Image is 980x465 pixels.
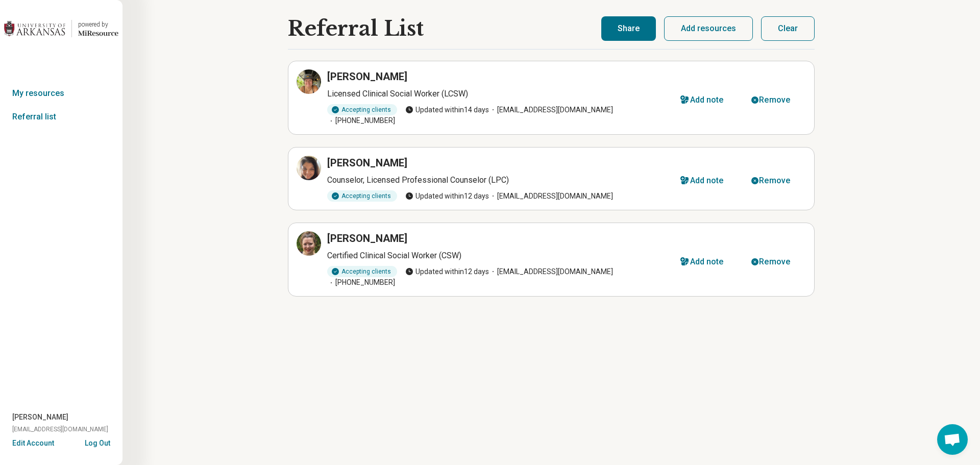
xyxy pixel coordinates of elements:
span: [EMAIL_ADDRESS][DOMAIN_NAME] [12,425,108,434]
p: Certified Clinical Social Worker (CSW) [327,250,668,262]
h3: [PERSON_NAME] [327,69,407,84]
button: Edit Account [12,438,54,449]
button: Remove [739,88,806,112]
span: [PHONE_NUMBER] [327,115,395,126]
button: Add note [668,88,740,112]
div: Accepting clients [327,104,397,115]
div: Remove [759,177,790,185]
button: Add note [668,250,740,274]
button: Clear [761,16,815,41]
h3: [PERSON_NAME] [327,231,407,246]
a: University of Arkansaspowered by [4,16,118,41]
div: powered by [78,20,118,29]
div: Accepting clients [327,190,397,202]
span: Updated within 12 days [405,266,489,277]
h3: [PERSON_NAME] [327,156,407,170]
div: Add note [690,177,724,185]
button: Remove [739,168,806,193]
button: Add note [668,168,740,193]
h1: Referral List [288,17,424,40]
img: University of Arkansas [4,16,65,41]
div: Add note [690,96,724,104]
span: [EMAIL_ADDRESS][DOMAIN_NAME] [489,105,613,115]
div: Remove [759,96,790,104]
button: Add resources [664,16,753,41]
button: Share [601,16,656,41]
p: Counselor, Licensed Professional Counselor (LPC) [327,174,668,186]
span: [EMAIL_ADDRESS][DOMAIN_NAME] [489,266,613,277]
span: [PHONE_NUMBER] [327,277,395,288]
div: Open chat [937,424,968,455]
div: Remove [759,258,790,266]
div: Accepting clients [327,266,397,277]
button: Log Out [85,438,110,446]
p: Licensed Clinical Social Worker (LCSW) [327,88,668,100]
span: [PERSON_NAME] [12,412,68,423]
button: Remove [739,250,806,274]
div: Add note [690,258,724,266]
span: [EMAIL_ADDRESS][DOMAIN_NAME] [489,191,613,202]
span: Updated within 14 days [405,105,489,115]
span: Updated within 12 days [405,191,489,202]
